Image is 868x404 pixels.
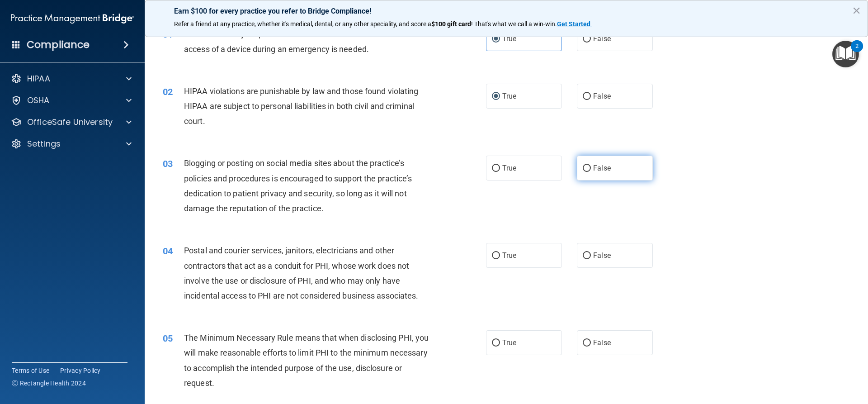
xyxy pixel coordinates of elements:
span: Blogging or posting on social media sites about the practice’s policies and procedures is encoura... [184,158,412,213]
p: Earn $100 for every practice you refer to Bridge Compliance! [174,7,839,15]
span: 02 [163,86,173,97]
input: False [583,93,591,100]
span: True [502,34,516,43]
button: Close [852,3,861,18]
input: False [583,165,591,172]
span: False [593,164,611,172]
img: PMB logo [11,10,134,28]
input: False [583,340,591,347]
input: True [492,165,500,172]
span: ! That's what we call a win-win. [471,20,557,28]
p: OSHA [27,95,50,106]
a: Terms of Use [12,366,49,375]
span: False [593,34,611,43]
span: It is ok to share your password with a co-worker in case immediate access of a device during an e... [184,29,425,53]
span: The Minimum Necessary Rule means that when disclosing PHI, you will make reasonable efforts to li... [184,333,429,388]
span: Postal and courier services, janitors, electricians and other contractors that act as a conduit f... [184,246,418,300]
span: Ⓒ Rectangle Health 2024 [12,379,86,388]
input: False [583,36,591,43]
button: Open Resource Center, 2 new notifications [832,41,859,67]
span: Refer a friend at any practice, whether it's medical, dental, or any other speciality, and score a [174,20,431,28]
a: Get Started [557,20,592,28]
input: True [492,252,500,259]
span: False [593,92,611,100]
input: False [583,252,591,259]
span: True [502,338,516,347]
strong: Get Started [557,20,590,28]
a: HIPAA [11,73,132,84]
input: True [492,36,500,43]
p: OfficeSafe University [27,117,113,128]
p: Settings [27,138,61,149]
span: HIPAA violations are punishable by law and those found violating HIPAA are subject to personal li... [184,86,418,126]
strong: $100 gift card [431,20,471,28]
span: 05 [163,333,173,344]
span: 04 [163,246,173,257]
span: True [502,164,516,172]
span: True [502,251,516,260]
span: True [502,92,516,100]
a: OSHA [11,95,132,106]
div: 2 [855,46,859,58]
a: Privacy Policy [60,366,101,375]
span: 03 [163,158,173,169]
a: OfficeSafe University [11,117,132,128]
h4: Compliance [27,38,90,51]
span: False [593,251,611,260]
input: True [492,93,500,100]
p: HIPAA [27,73,50,84]
a: Settings [11,138,132,149]
input: True [492,340,500,347]
span: False [593,338,611,347]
